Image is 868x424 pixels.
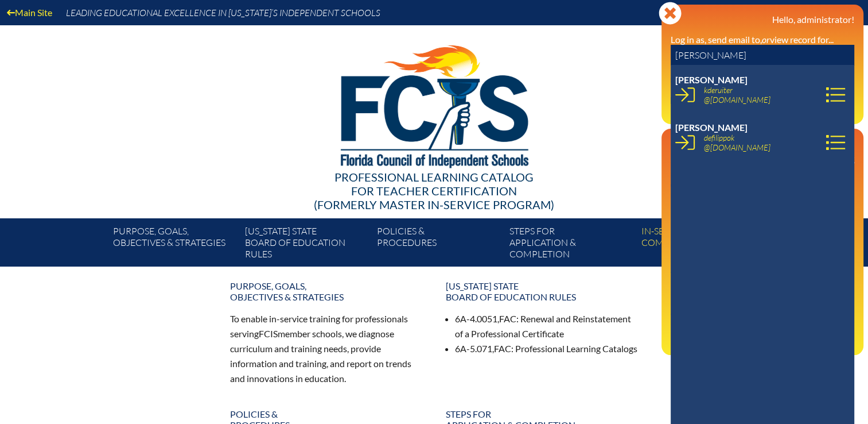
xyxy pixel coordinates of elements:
[637,223,769,267] a: In-servicecomponents
[372,223,504,267] a: Policies &Procedures
[230,311,423,386] p: To enable in-service training for professionals serving member schools, we diagnose curriculum an...
[671,34,834,45] label: Log in as, send email to, view record for...
[505,223,637,267] a: Steps forapplication & completion
[104,170,765,211] div: Professional Learning Catalog (formerly Master In-service Program)
[699,130,775,155] a: defilippok@[DOMAIN_NAME]
[699,83,775,107] a: kderuiter@[DOMAIN_NAME]
[666,240,848,277] a: PLC Coordinator [US_STATE] Council of Independent Schools since [DATE]
[675,122,748,133] span: [PERSON_NAME]
[675,74,748,85] span: [PERSON_NAME]
[351,184,517,198] span: for Teacher Certification
[223,276,430,307] a: Purpose, goals,objectives & strategies
[494,343,511,354] span: FAC
[666,178,714,215] a: Email passwordEmail &password
[455,341,639,356] li: 6A-5.071, : Professional Learning Catalogs
[259,328,278,339] span: FCIS
[666,92,716,108] a: User infoReports
[666,282,848,319] a: Director of Professional Development [US_STATE] Council of Independent Schools since [DATE]
[671,14,854,25] h3: Hello, administrator!
[316,25,552,182] img: FCISlogo221.eps
[2,5,57,20] a: Main Site
[455,311,639,341] li: 6A-4.0051, : Renewal and Reinstatement of a Professional Certificate
[108,223,240,267] a: Purpose, goals,objectives & strategies
[499,313,516,324] span: FAC
[762,34,770,45] i: or
[439,276,645,307] a: [US_STATE] StateBoard of Education rules
[659,2,682,25] svg: Close
[666,72,754,88] a: User infoEE Control Panel
[845,336,854,345] svg: Log out
[240,223,372,267] a: [US_STATE] StateBoard of Education rules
